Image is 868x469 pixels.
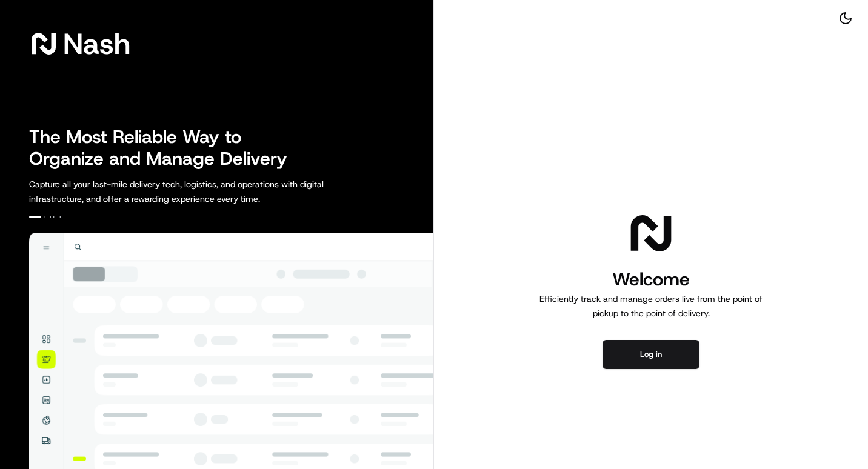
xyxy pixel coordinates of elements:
p: Efficiently track and manage orders live from the point of pickup to the point of delivery. [535,291,767,321]
h1: Welcome [535,267,767,291]
h2: The Most Reliable Way to Organize and Manage Delivery [29,126,301,170]
button: Log in [603,340,699,369]
span: Nash [63,32,130,56]
p: Capture all your last-mile delivery tech, logistics, and operations with digital infrastructure, ... [29,177,378,206]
